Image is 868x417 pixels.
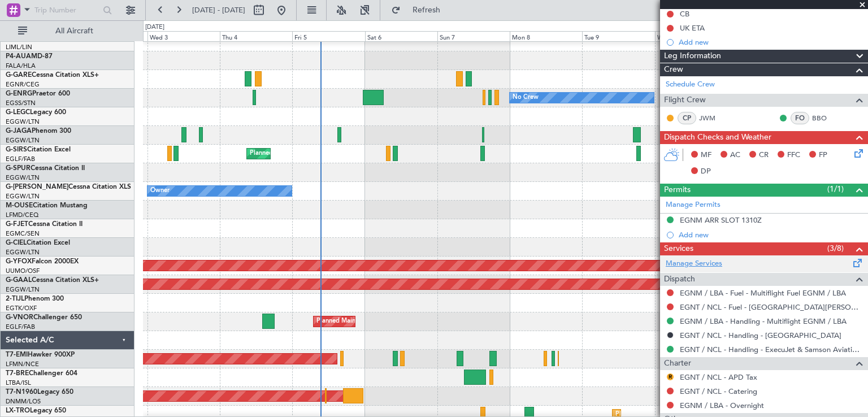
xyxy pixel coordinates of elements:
div: Add new [679,37,862,47]
a: EGNT / NCL - Fuel - [GEOGRAPHIC_DATA][PERSON_NAME] Fuel EGNT / NCL [680,302,862,312]
span: MF [701,150,711,161]
div: Sat 6 [365,31,437,41]
span: G-GAAL [6,277,32,284]
span: G-JAGA [6,128,32,134]
a: LIML/LIN [6,43,32,51]
a: EGGW/LTN [6,118,40,126]
span: Flight Crew [664,94,706,107]
span: [DATE] - [DATE] [192,5,245,15]
span: T7-N1960 [6,389,37,396]
span: Leg Information [664,50,721,63]
div: EGNM ARR SLOT 1310Z [680,215,762,225]
button: R [667,373,674,380]
a: 2-TIJLPhenom 300 [6,296,64,302]
span: T7-BRE [6,370,29,377]
span: T7-EMI [6,351,28,358]
a: Manage Services [666,258,722,270]
a: EGGW/LTN [6,173,40,182]
span: DP [701,166,711,177]
a: EGNM / LBA - Fuel - Multiflight Fuel EGNM / LBA [680,288,846,298]
button: All Aircraft [12,22,123,40]
a: EGGW/LTN [6,248,40,257]
span: Refresh [403,6,450,14]
div: Add new [679,230,862,240]
span: (3/8) [827,242,844,254]
div: Tue 9 [582,31,654,41]
a: Manage Permits [666,199,721,211]
span: Permits [664,184,691,197]
a: EGGW/LTN [6,285,40,294]
a: G-GAALCessna Citation XLS+ [6,277,99,284]
div: Planned Maint [GEOGRAPHIC_DATA] ([GEOGRAPHIC_DATA]) [250,145,428,162]
span: G-YFOX [6,258,32,265]
a: G-[PERSON_NAME]Cessna Citation XLS [6,184,131,190]
a: EGNT / NCL - Catering [680,386,757,396]
span: G-VNOR [6,314,33,321]
a: G-LEGCLegacy 600 [6,109,66,116]
a: EGNT / NCL - Handling - ExecuJet & Samson Aviation Services [GEOGRAPHIC_DATA] / NCL [680,345,862,354]
a: G-ENRGPraetor 600 [6,90,70,97]
a: DNMM/LOS [6,397,41,406]
div: Wed 3 [147,31,220,41]
div: Owner [150,183,170,199]
a: UUMO/OSF [6,267,40,275]
a: EGNT / NCL - Handling - [GEOGRAPHIC_DATA] [680,331,841,340]
a: EGSS/STN [6,99,36,107]
a: G-JAGAPhenom 300 [6,128,71,134]
a: G-CIELCitation Excel [6,240,70,246]
span: G-ENRG [6,90,32,97]
div: UK ETA [680,23,705,33]
span: G-SIRS [6,146,27,153]
span: G-GARE [6,72,32,79]
a: LX-TROLegacy 650 [6,407,66,414]
div: Fri 5 [292,31,364,41]
a: T7-EMIHawker 900XP [6,351,75,358]
span: G-SPUR [6,165,31,172]
input: Trip Number [34,2,99,19]
a: LFMN/NCE [6,360,39,368]
a: EGLF/FAB [6,323,35,331]
a: M-OUSECitation Mustang [6,202,88,209]
span: G-LEGC [6,109,30,116]
span: G-[PERSON_NAME] [6,184,68,190]
div: Wed 10 [655,31,727,41]
a: LFMD/CEQ [6,211,38,219]
span: AC [730,150,740,161]
span: All Aircraft [29,27,119,35]
a: BBO [812,113,837,123]
a: G-GARECessna Citation XLS+ [6,72,99,79]
a: T7-N1960Legacy 650 [6,389,73,396]
span: Services [664,242,693,255]
div: CP [678,112,696,124]
span: Dispatch Checks and Weather [664,131,771,144]
a: EGLF/FAB [6,155,35,163]
a: LTBA/ISL [6,379,31,387]
a: JWM [699,113,724,123]
span: P4-AUA [6,53,31,60]
span: M-OUSE [6,202,33,209]
div: Planned Maint [GEOGRAPHIC_DATA] ([GEOGRAPHIC_DATA]) [316,313,494,330]
div: Sun 7 [437,31,510,41]
a: G-YFOXFalcon 2000EX [6,258,79,265]
div: CB [680,9,689,19]
span: G-FJET [6,221,28,228]
button: Refresh [386,1,454,19]
span: FFC [787,150,800,161]
div: [DATE] [145,23,164,32]
a: EGNM / LBA - Handling - Multiflight EGNM / LBA [680,316,847,326]
a: Schedule Crew [666,79,715,90]
a: EGNM / LBA - Overnight [680,401,764,410]
div: Mon 8 [510,31,582,41]
a: P4-AUAMD-87 [6,53,53,60]
span: CR [759,150,769,161]
span: Crew [664,63,683,76]
span: G-CIEL [6,240,27,246]
span: Charter [664,357,691,370]
span: FP [819,150,827,161]
span: Dispatch [664,273,695,286]
a: EGNR/CEG [6,80,40,89]
div: No Crew [513,89,539,106]
a: EGNT / NCL - APD Tax [680,372,757,382]
a: EGTK/OXF [6,304,37,312]
a: G-FJETCessna Citation II [6,221,83,228]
